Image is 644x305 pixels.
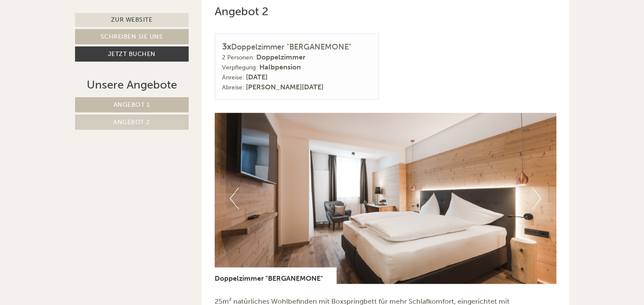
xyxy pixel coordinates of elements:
[230,187,239,209] button: Previous
[532,187,541,209] button: Next
[75,77,189,93] div: Unsere Angebote
[222,41,231,52] b: 3x
[215,3,268,20] div: Angebot 2
[114,101,150,108] span: Angebot 1
[222,64,258,71] small: Verpflegung:
[13,25,145,32] div: Hotel [GEOGRAPHIC_DATA]
[75,29,189,44] a: Schreiben Sie uns
[256,53,305,61] b: Doppelzimmer
[289,229,342,244] button: Senden
[215,113,556,284] img: image
[75,13,189,27] a: Zur Website
[75,46,189,62] a: Jetzt buchen
[222,84,244,91] small: Abreise:
[113,118,150,126] span: Angebot 2
[259,63,301,71] b: Halbpension
[155,7,187,21] div: [DATE]
[222,54,255,61] small: 2 Personen:
[215,267,336,284] div: Doppelzimmer "BERGANEMONE"
[246,83,324,91] b: [PERSON_NAME][DATE]
[222,40,372,53] div: Doppelzimmer "BERGANEMONE"
[246,73,268,81] b: [DATE]
[7,23,150,50] div: Guten Tag, wie können wir Ihnen helfen?
[13,42,145,48] small: 15:36
[222,74,244,81] small: Anreise:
